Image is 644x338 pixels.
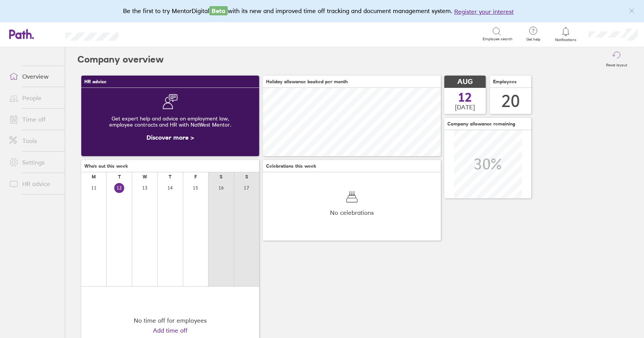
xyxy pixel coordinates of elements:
button: Register your interest [454,7,514,16]
a: Discover more > [146,134,194,141]
a: HR advice [3,176,65,191]
a: Overview [3,69,65,84]
label: Reset layout [601,61,632,68]
a: Add time off [153,327,187,334]
a: People [3,90,65,106]
div: Get expert help and advice on employment law, employee contracts and HR with NatWest Mentor. [87,109,253,134]
span: [DATE] [455,104,475,110]
span: Holiday allowance booked per month [266,79,348,84]
div: W [143,174,147,180]
div: Search [140,30,159,37]
a: Settings [3,155,65,170]
span: Who's out this week [84,163,128,169]
span: AUG [457,78,473,86]
div: M [92,174,96,180]
div: S [245,174,248,180]
span: Employees [493,79,517,84]
span: No celebrations [330,209,374,216]
h2: Company overview [77,47,164,72]
div: Be the first to try MentorDigital with its new and improved time off tracking and document manage... [123,6,521,16]
div: 20 [501,91,520,111]
span: Employee search [483,37,513,41]
div: F [194,174,197,180]
span: Get help [521,37,546,42]
a: Tools [3,133,65,148]
div: T [169,174,171,180]
span: Notifications [554,38,578,42]
a: Time off [3,112,65,127]
div: S [220,174,222,180]
span: Celebrations this week [266,163,316,169]
button: Reset layout [601,47,632,72]
div: No time off for employees [134,317,207,324]
span: Beta [209,6,228,15]
a: Notifications [554,26,578,42]
div: T [118,174,121,180]
span: Company allowance remaining [447,121,515,127]
span: 12 [458,91,472,104]
span: HR advice [84,79,107,84]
